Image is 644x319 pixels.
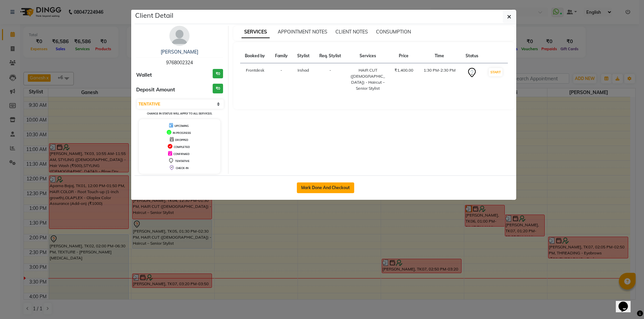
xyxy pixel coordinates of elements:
[335,29,368,35] span: CLIENT NOTES
[147,112,212,115] small: Change in status will apply to all services.
[241,26,270,38] span: SERVICES
[270,63,292,96] td: -
[461,49,483,63] th: Status
[314,49,346,63] th: Req. Stylist
[173,152,190,156] span: CONFIRMED
[174,145,190,149] span: COMPLETED
[314,63,346,96] td: -
[213,69,223,79] h3: ₹0
[270,49,292,63] th: Family
[393,67,414,73] div: ₹1,400.00
[136,86,175,94] span: Deposit Amount
[418,63,461,96] td: 1:30 PM-2:30 PM
[297,182,354,193] button: Mark Done And Checkout
[616,292,637,312] iframe: chat widget
[169,26,190,46] img: avatar
[489,68,502,76] button: START
[174,124,189,128] span: UPCOMING
[173,131,191,135] span: IN PROGRESS
[161,49,198,55] a: [PERSON_NAME]
[240,49,270,63] th: Booked by
[176,166,189,170] span: CHECK-IN
[346,49,389,63] th: Services
[278,29,327,35] span: APPOINTMENT NOTES
[389,49,418,63] th: Price
[240,63,270,96] td: Frontdesk
[135,10,173,20] h5: Client Detail
[418,49,461,63] th: Time
[376,29,411,35] span: CONSUMPTION
[136,71,152,79] span: Wallet
[292,49,314,63] th: Stylist
[213,84,223,93] h3: ₹0
[166,60,193,66] span: 9768002324
[298,68,309,73] span: Irshad
[175,159,190,163] span: TENTATIVE
[175,138,188,142] span: DROPPED
[350,67,385,91] div: HAIR CUT ([DEMOGRAPHIC_DATA]) - Haircut – Senior Stylist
